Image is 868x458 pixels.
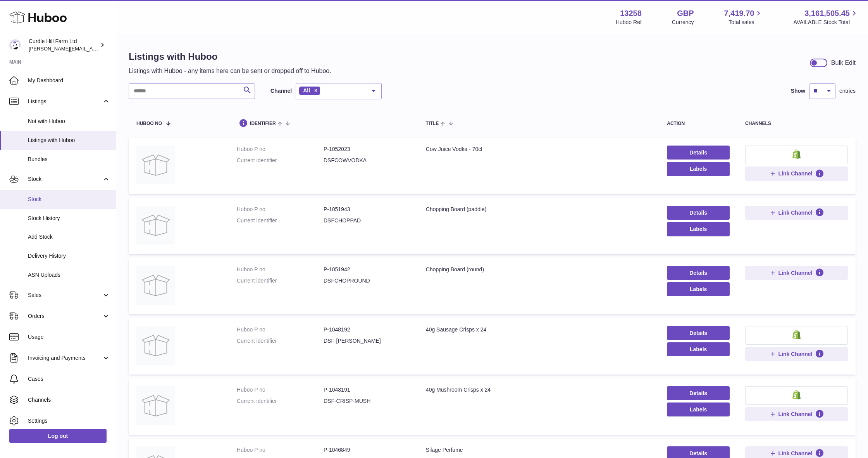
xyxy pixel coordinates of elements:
dt: Current identifier [237,157,324,164]
a: 3,161,505.45 AVAILABLE Stock Total [793,8,859,26]
img: Cow Juice Vodka - 70cl [136,146,175,184]
div: Chopping Board (round) [426,266,651,273]
span: Stock History [28,215,110,222]
span: Link Channel [778,450,813,457]
button: Labels [667,162,730,176]
a: Details [667,386,730,400]
dt: Huboo P no [237,446,324,454]
div: Silage Perfume [426,446,651,454]
a: Details [667,266,730,280]
img: shopify-small.png [792,390,801,399]
div: 40g Sausage Crisps x 24 [426,326,651,333]
img: shopify-small.png [792,149,801,159]
dt: Huboo P no [237,386,324,394]
dt: Current identifier [237,217,324,224]
dd: P-1051942 [324,266,410,273]
div: Currency [672,19,694,26]
span: Orders [28,312,102,320]
label: Channel [270,87,292,95]
span: identifier [250,121,276,126]
dt: Huboo P no [237,266,324,273]
a: Details [667,146,730,160]
dt: Current identifier [237,397,324,405]
span: 7,419.70 [724,8,754,19]
span: Huboo no [136,121,162,126]
dd: P-1048192 [324,326,410,333]
img: shopify-small.png [792,330,801,339]
img: miranda@diddlysquatfarmshop.com [9,39,21,51]
dd: DSF-CRISP-MUSH [324,397,410,405]
span: Usage [28,333,110,341]
div: action [667,121,730,126]
dt: Current identifier [237,277,324,285]
span: ASN Uploads [28,271,110,279]
span: [PERSON_NAME][EMAIL_ADDRESS][DOMAIN_NAME] [29,45,155,52]
dd: DSFCHOPROUND [324,277,410,285]
span: Listings [28,98,102,105]
span: Link Channel [778,170,813,177]
span: Listings with Huboo [28,137,110,144]
div: Curdle Hill Farm Ltd [29,38,98,52]
a: Details [667,206,730,220]
span: Link Channel [778,350,813,357]
a: 7,419.70 Total sales [724,8,763,26]
img: 40g Sausage Crisps x 24 [136,326,175,365]
button: Link Channel [745,266,848,280]
button: Link Channel [745,167,848,180]
span: Add Stock [28,233,110,241]
p: Listings with Huboo - any items here can be sent or dropped off to Huboo. [129,67,331,75]
dd: DSF-[PERSON_NAME] [324,337,410,345]
button: Labels [667,342,730,356]
div: 40g Mushroom Crisps x 24 [426,386,651,394]
span: Stock [28,175,102,183]
span: AVAILABLE Stock Total [793,19,859,26]
button: Link Channel [745,206,848,220]
dd: P-1048191 [324,386,410,394]
div: channels [745,121,848,126]
span: Link Channel [778,411,813,418]
dd: DSFCHOPPAD [324,217,410,224]
span: Bundles [28,156,110,163]
img: Chopping Board (paddle) [136,206,175,245]
span: entries [839,87,856,95]
dd: P-1046849 [324,446,410,454]
dt: Huboo P no [237,206,324,213]
dt: Current identifier [237,337,324,345]
div: Cow Juice Vodka - 70cl [426,146,651,153]
div: Bulk Edit [831,59,856,67]
span: Channels [28,396,110,404]
button: Link Channel [745,407,848,421]
span: Settings [28,417,110,425]
h1: Listings with Huboo [129,50,331,63]
span: Sales [28,291,102,299]
img: Chopping Board (round) [136,266,175,305]
span: Not with Huboo [28,118,110,125]
button: Link Channel [745,347,848,361]
span: Link Channel [778,209,813,216]
dd: P-1052023 [324,146,410,153]
strong: GBP [677,8,694,19]
dt: Huboo P no [237,146,324,153]
strong: 13258 [620,8,642,19]
a: Log out [9,429,107,443]
label: Show [791,87,805,95]
button: Labels [667,402,730,416]
span: Total sales [728,19,763,26]
button: Labels [667,282,730,296]
dt: Huboo P no [237,326,324,333]
a: Details [667,326,730,340]
div: Huboo Ref [616,19,642,26]
span: Delivery History [28,252,110,260]
span: My Dashboard [28,77,110,84]
span: All [303,87,310,94]
img: 40g Mushroom Crisps x 24 [136,386,175,425]
button: Labels [667,222,730,236]
span: 3,161,505.45 [804,8,850,19]
dd: P-1051943 [324,206,410,213]
div: Chopping Board (paddle) [426,206,651,213]
span: Stock [28,196,110,203]
span: title [426,121,439,126]
span: Cases [28,375,110,383]
span: Link Channel [778,269,813,276]
span: Invoicing and Payments [28,354,102,362]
